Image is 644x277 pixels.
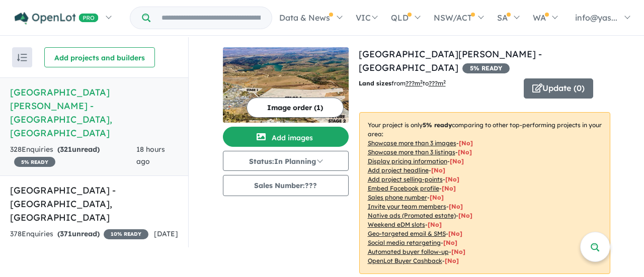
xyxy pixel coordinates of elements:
u: Sales phone number [368,194,427,201]
u: Automated buyer follow-up [368,248,449,255]
span: [ No ] [430,194,444,201]
u: Add project headline [368,166,429,174]
button: Sales Number:??? [223,175,349,196]
img: sort.svg [17,54,27,61]
div: 328 Enquir ies [10,144,136,168]
span: [ No ] [442,184,456,192]
span: [No] [458,212,472,219]
u: Native ads (Promoted estate) [368,212,456,219]
u: Showcase more than 3 listings [368,148,455,156]
b: 5 % ready [423,121,452,129]
button: Add images [223,127,349,147]
span: [No] [451,248,465,255]
u: OpenLot Buyer Cashback [368,257,442,264]
span: [DATE] [154,229,178,238]
u: Invite your team members [368,203,446,210]
span: 321 [60,145,72,154]
button: Add projects and builders [44,47,155,67]
p: Your project is only comparing to other top-performing projects in your area: - - - - - - - - - -... [359,112,610,274]
span: [No] [443,239,457,246]
span: 18 hours ago [136,145,165,166]
span: [ No ] [458,148,472,156]
a: [GEOGRAPHIC_DATA][PERSON_NAME] - [GEOGRAPHIC_DATA] [359,48,542,73]
u: ??? m [406,79,423,87]
button: Status:In Planning [223,151,349,171]
span: to [423,79,446,87]
img: Corner Strachan Road & One Tree Hill Road - Golden Grove [223,47,349,123]
span: 5 % READY [14,157,55,167]
strong: ( unread) [57,145,100,154]
div: 378 Enquir ies [10,228,148,240]
u: Weekend eDM slots [368,221,425,228]
span: [ No ] [459,139,473,147]
sup: 2 [443,79,446,84]
u: Social media retargeting [368,239,441,246]
span: 10 % READY [104,229,148,239]
h5: [GEOGRAPHIC_DATA][PERSON_NAME] - [GEOGRAPHIC_DATA] , [GEOGRAPHIC_DATA] [10,85,178,140]
span: [ No ] [449,203,463,210]
span: 5 % READY [462,63,510,73]
span: info@yas... [575,13,617,23]
h5: [GEOGRAPHIC_DATA] - [GEOGRAPHIC_DATA] , [GEOGRAPHIC_DATA] [10,183,178,224]
span: [No] [445,257,459,264]
u: Geo-targeted email & SMS [368,230,446,237]
span: [No] [448,230,462,237]
u: Add project selling-points [368,175,443,183]
u: Showcase more than 3 images [368,139,456,147]
b: Land sizes [359,79,391,87]
span: [ No ] [431,166,445,174]
span: [ No ] [450,157,464,165]
sup: 2 [420,79,423,84]
p: from [359,78,516,88]
img: Openlot PRO Logo White [15,12,99,25]
span: [No] [428,221,442,228]
button: Update (0) [524,78,593,99]
u: ???m [429,79,446,87]
button: Image order (1) [247,98,344,118]
input: Try estate name, suburb, builder or developer [152,7,270,29]
span: [ No ] [445,175,459,183]
u: Embed Facebook profile [368,184,439,192]
span: 371 [60,229,72,238]
strong: ( unread) [57,229,100,238]
u: Display pricing information [368,157,447,165]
